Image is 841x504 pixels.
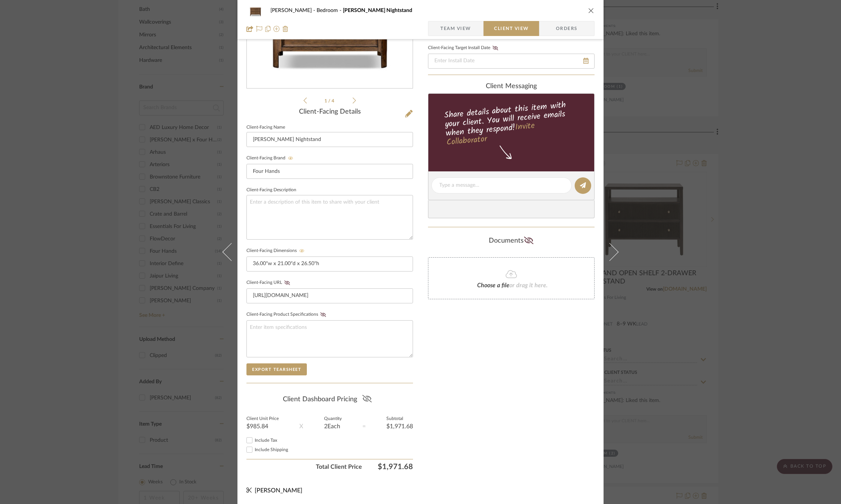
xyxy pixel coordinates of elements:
[324,417,342,421] label: Quantity
[428,54,595,69] input: Enter Install Date
[246,462,362,471] span: Total Client Price
[297,248,307,253] button: Client-Facing Dimensions
[255,438,277,442] span: Include Tax
[246,312,328,317] label: Client-Facing Product Specifications
[270,8,317,13] span: [PERSON_NAME]
[428,82,595,91] div: client Messaging
[440,21,471,36] span: Team View
[588,7,595,14] button: close
[362,462,413,471] span: $1,971.68
[428,235,595,247] div: Documents
[246,132,413,147] input: Enter Client-Facing Item Name
[427,99,596,149] div: Share details about this item with your client. You will receive emails when they respond!
[246,280,292,285] label: Client-Facing URL
[246,363,307,375] button: Export Tearsheet
[255,487,302,493] span: [PERSON_NAME]
[362,422,366,431] div: =
[428,45,500,51] label: Client-Facing Target Install Date
[246,256,413,271] input: Enter item dimensions
[246,108,413,116] div: Client-Facing Details
[332,99,335,103] span: 4
[317,8,343,13] span: Bedroom
[494,21,529,36] span: Client View
[490,45,500,51] button: Client-Facing Target Install Date
[246,3,264,18] img: e4ce8762-75fa-41f6-92dd-9720f5c6a377_48x40.jpg
[509,282,548,288] span: or drag it here.
[246,188,296,192] label: Client-Facing Description
[324,99,328,103] span: 1
[343,8,412,13] span: [PERSON_NAME] Nightstand
[246,126,285,129] label: Client-Facing Name
[324,423,342,429] div: 2 Each
[328,99,332,103] span: /
[282,280,292,285] button: Client-Facing URL
[282,26,288,32] img: Remove from project
[246,164,413,179] input: Enter Client-Facing Brand
[246,248,307,253] label: Client-Facing Dimensions
[548,21,586,36] span: Orders
[255,447,288,452] span: Include Shipping
[477,282,509,288] span: Choose a file
[386,417,413,421] label: Subtotal
[246,417,279,421] label: Client Unit Price
[386,423,413,429] div: $1,971.68
[246,391,413,408] div: Client Dashboard Pricing
[285,156,296,161] button: Client-Facing Brand
[318,312,328,317] button: Client-Facing Product Specifications
[246,156,296,161] label: Client-Facing Brand
[299,422,303,431] div: X
[246,288,413,303] input: Enter item URL
[246,423,279,429] div: $985.84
